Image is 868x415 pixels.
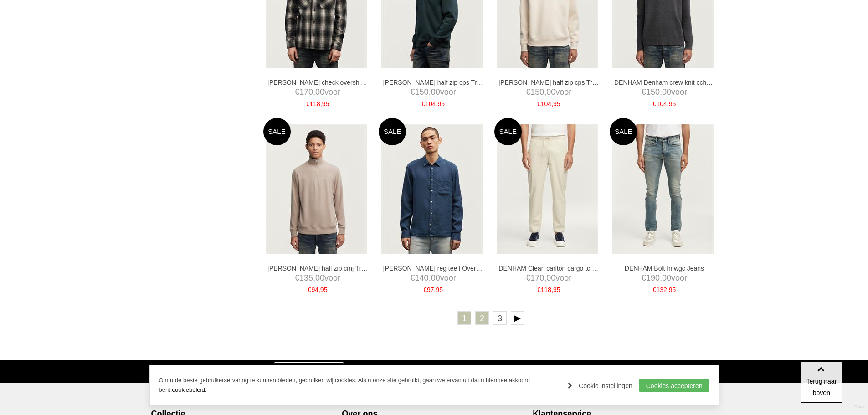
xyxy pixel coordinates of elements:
[660,273,662,282] span: ,
[415,87,429,97] span: 150
[315,273,324,282] span: 00
[266,124,367,254] img: DENHAM Roger half zip cmj Truien
[411,273,415,282] span: €
[614,264,714,272] a: DENHAM Bolt fmwgc Jeans
[614,87,714,98] span: voor
[315,87,324,97] span: 00
[639,379,709,392] a: Cookies accepteren
[694,360,717,383] a: Instagram
[318,286,320,293] span: ,
[662,273,671,282] span: 00
[383,87,483,98] span: voor
[429,87,431,97] span: ,
[436,100,437,108] span: ,
[274,362,344,380] a: Nu inschrijven
[551,100,553,108] span: ,
[653,286,657,293] span: €
[801,362,842,403] a: Terug naar boven
[553,100,560,108] span: 95
[313,273,315,282] span: ,
[267,272,368,284] span: voor
[308,286,312,293] span: €
[669,100,676,108] span: 95
[434,286,436,293] span: ,
[669,286,676,293] span: 95
[431,87,440,97] span: 00
[423,286,427,293] span: €
[383,78,483,87] a: [PERSON_NAME] half zip cps Truien
[267,264,368,272] a: [PERSON_NAME] half zip cmj Truien
[537,100,541,108] span: €
[498,264,599,272] a: DENHAM Clean carlton cargo tc Broeken en Pantalons
[653,100,657,108] span: €
[667,286,669,293] span: ,
[320,286,328,293] span: 95
[299,87,313,97] span: 170
[437,100,445,108] span: 95
[541,100,551,108] span: 104
[421,100,425,108] span: €
[322,100,329,108] span: 95
[544,87,546,97] span: ,
[646,273,660,282] span: 190
[311,286,318,293] span: 94
[526,87,530,97] span: €
[660,87,662,97] span: ,
[436,286,443,293] span: 95
[642,87,646,97] span: €
[498,272,599,284] span: voor
[415,273,429,282] span: 140
[425,100,436,108] span: 104
[656,100,667,108] span: 104
[642,273,646,282] span: €
[172,386,205,393] a: cookiebeleid
[530,87,544,97] span: 150
[637,360,669,383] div: Volg ons
[498,87,599,98] span: voor
[299,273,313,282] span: 135
[614,78,714,87] a: DENHAM Denham crew knit cch Truien
[537,286,541,293] span: €
[612,124,714,254] img: DENHAM Bolt fmwgc Jeans
[497,124,598,254] img: DENHAM Clean carlton cargo tc Broeken en Pantalons
[383,264,483,272] a: [PERSON_NAME] reg tee l Overhemden
[309,100,320,108] span: 118
[498,78,599,87] a: [PERSON_NAME] half zip cps Truien
[544,273,546,282] span: ,
[671,360,694,383] a: Facebook
[295,273,299,282] span: €
[551,286,553,293] span: ,
[646,87,660,97] span: 150
[662,87,671,97] span: 00
[320,100,322,108] span: ,
[457,311,471,325] a: 1
[295,87,299,97] span: €
[614,272,714,284] span: voor
[381,124,483,254] img: DENHAM Rob reg tee l Overhemden
[656,286,667,293] span: 132
[546,87,555,97] span: 00
[411,87,415,97] span: €
[546,273,555,282] span: 00
[267,87,368,98] span: voor
[493,311,507,325] a: 3
[854,401,866,413] a: Divide
[667,100,669,108] span: ,
[313,87,315,97] span: ,
[526,273,530,282] span: €
[541,286,551,293] span: 118
[475,311,489,325] a: 2
[568,379,632,393] a: Cookie instellingen
[383,272,483,284] span: voor
[553,286,560,293] span: 95
[427,286,434,293] span: 97
[431,273,440,282] span: 00
[530,273,544,282] span: 170
[159,376,559,395] p: Om u de beste gebruikerservaring te kunnen bieden, gebruiken wij cookies. Als u onze site gebruik...
[267,78,368,87] a: [PERSON_NAME] check overshirt pwc Overhemden
[429,273,431,282] span: ,
[306,100,310,108] span: €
